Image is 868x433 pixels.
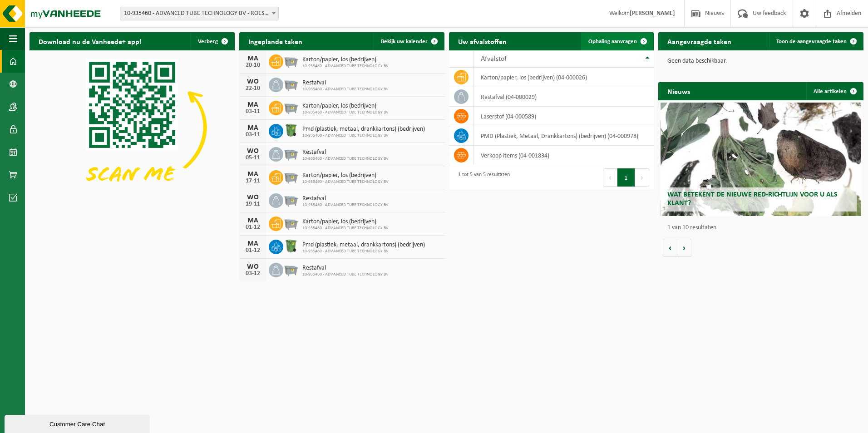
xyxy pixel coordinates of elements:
[283,99,299,115] img: WB-2500-GAL-GY-01
[244,263,262,271] div: WO
[5,413,152,433] iframe: chat widget
[635,168,649,187] button: Next
[302,226,389,231] span: 10-935460 - ADVANCED TUBE TECHNOLOGY BV
[658,82,699,100] h2: Nieuws
[244,101,262,108] div: MA
[283,53,299,69] img: WB-2500-GAL-GY-01
[239,32,311,50] h2: Ingeplande taken
[667,191,838,207] span: Wat betekent de nieuwe RED-richtlijn voor u als klant?
[283,192,299,207] img: WB-2500-GAL-GY-01
[283,169,299,184] img: WB-2500-GAL-GY-01
[677,239,691,257] button: Volgende
[302,156,389,162] span: 10-935460 - ADVANCED TUBE TECHNOLOGY BV
[283,261,299,277] img: WB-2500-GAL-GY-01
[302,149,389,156] span: Restafval
[244,62,262,69] div: 20-10
[374,32,444,50] a: Bekijk uw kalender
[302,110,389,115] span: 10-935460 - ADVANCED TUBE TECHNOLOGY BV
[302,218,389,226] span: Karton/papier, los (bedrijven)
[617,168,635,187] button: 1
[283,146,299,161] img: WB-2500-GAL-GY-01
[120,7,278,20] span: 10-935460 - ADVANCED TUBE TECHNOLOGY BV - ROESELARE
[244,247,262,254] div: 01-12
[581,32,653,50] a: Ophaling aanvragen
[244,78,262,85] div: WO
[244,85,262,92] div: 22-10
[244,271,262,277] div: 03-12
[381,39,428,44] span: Bekijk uw kalender
[302,64,389,69] span: 10-935460 - ADVANCED TUBE TECHNOLOGY BV
[244,132,262,138] div: 03-11
[244,178,262,184] div: 17-11
[302,179,389,185] span: 10-935460 - ADVANCED TUBE TECHNOLOGY BV
[474,87,654,107] td: restafval (04-000029)
[776,39,847,44] span: Toon de aangevraagde taken
[302,241,425,249] span: Pmd (plastiek, metaal, drankkartons) (bedrijven)
[806,82,863,100] a: Alle artikelen
[244,155,262,161] div: 05-11
[283,215,299,231] img: WB-2500-GAL-GY-01
[302,79,389,87] span: Restafval
[244,55,262,62] div: MA
[244,217,262,224] div: MA
[283,76,299,92] img: WB-2500-GAL-GY-01
[474,107,654,126] td: laserstof (04-000589)
[302,56,389,64] span: Karton/papier, los (bedrijven)
[630,10,675,17] strong: [PERSON_NAME]
[302,103,389,110] span: Karton/papier, los (bedrijven)
[302,87,389,92] span: 10-935460 - ADVANCED TUBE TECHNOLOGY BV
[302,172,389,179] span: Karton/papier, los (bedrijven)
[30,32,151,50] h2: Download nu de Vanheede+ app!
[244,240,262,247] div: MA
[658,32,740,50] h2: Aangevraagde taken
[191,32,234,50] button: Verberg
[302,265,389,272] span: Restafval
[474,126,654,146] td: PMD (Plastiek, Metaal, Drankkartons) (bedrijven) (04-000978)
[603,168,617,187] button: Previous
[244,108,262,115] div: 03-11
[474,146,654,165] td: verkoop items (04-001834)
[481,55,507,63] span: Afvalstof
[244,171,262,178] div: MA
[449,32,516,50] h2: Uw afvalstoffen
[302,195,389,202] span: Restafval
[302,272,389,277] span: 10-935460 - ADVANCED TUBE TECHNOLOGY BV
[283,238,299,254] img: WB-0370-HPE-GN-50
[302,202,389,208] span: 10-935460 - ADVANCED TUBE TECHNOLOGY BV
[244,224,262,231] div: 01-12
[244,194,262,201] div: WO
[474,68,654,87] td: karton/papier, los (bedrijven) (04-000026)
[198,39,218,44] span: Verberg
[302,249,425,254] span: 10-935460 - ADVANCED TUBE TECHNOLOGY BV
[244,124,262,132] div: MA
[244,201,262,207] div: 19-11
[244,148,262,155] div: WO
[120,7,279,20] span: 10-935460 - ADVANCED TUBE TECHNOLOGY BV - ROESELARE
[454,167,510,187] div: 1 tot 5 van 5 resultaten
[302,126,425,133] span: Pmd (plastiek, metaal, drankkartons) (bedrijven)
[588,39,637,44] span: Ophaling aanvragen
[661,103,862,216] a: Wat betekent de nieuwe RED-richtlijn voor u als klant?
[667,58,854,64] p: Geen data beschikbaar.
[30,50,235,204] img: Download de VHEPlus App
[667,225,859,231] p: 1 van 10 resultaten
[302,133,425,138] span: 10-935460 - ADVANCED TUBE TECHNOLOGY BV
[769,32,863,50] a: Toon de aangevraagde taken
[283,123,299,138] img: WB-0370-HPE-GN-50
[663,239,677,257] button: Vorige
